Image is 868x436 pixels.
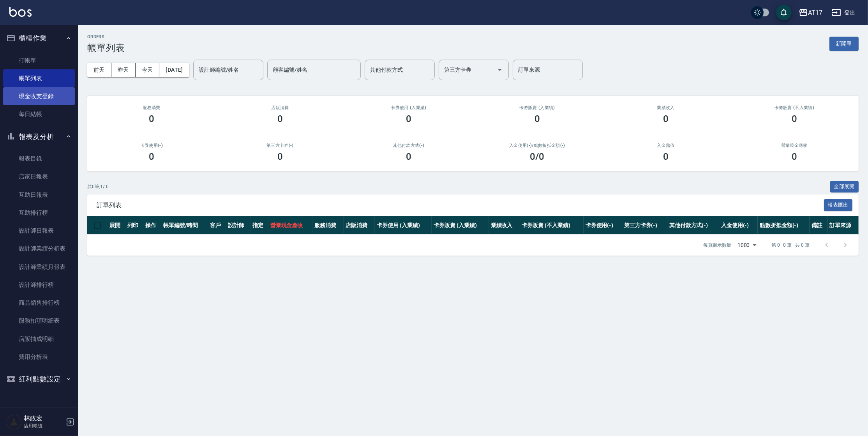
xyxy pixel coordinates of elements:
[482,143,592,148] h2: 入金使用(-) /點數折抵金額(-)
[268,216,313,235] th: 營業現金應收
[375,216,432,235] th: 卡券使用 (入業績)
[3,69,75,87] a: 帳單列表
[149,151,154,162] h3: 0
[344,216,375,235] th: 店販消費
[535,113,540,124] h3: 0
[667,216,719,235] th: 其他付款方式(-)
[87,183,109,190] p: 共 0 筆, 1 / 0
[3,258,75,276] a: 設計師業績月報表
[719,216,758,235] th: 入金使用(-)
[3,186,75,204] a: 互助日報表
[530,151,545,162] h3: 0 /0
[663,151,669,162] h3: 0
[143,216,161,235] th: 操作
[312,216,344,235] th: 服務消費
[24,415,64,422] h5: 林政宏
[758,216,810,235] th: 點數折抵金額(-)
[622,216,667,235] th: 第三方卡券(-)
[3,222,75,240] a: 設計師日報表
[277,113,283,124] h3: 0
[125,216,143,235] th: 列印
[3,330,75,348] a: 店販抽成明細
[3,312,75,330] a: 服務扣項明細表
[584,216,622,235] th: 卡券使用(-)
[354,143,464,148] h2: 其他付款方式(-)
[277,151,283,162] h3: 0
[225,105,335,110] h2: 店販消費
[703,242,731,249] p: 每頁顯示數量
[830,181,859,193] button: 全部展開
[6,414,22,430] img: Person
[3,28,75,48] button: 櫃檯作業
[494,64,506,76] button: Open
[829,37,859,51] button: 新開單
[739,105,849,110] h2: 卡券販賣 (不入業績)
[772,242,810,249] p: 第 0–0 筆 共 0 筆
[226,216,251,235] th: 設計師
[792,151,797,162] h3: 0
[824,201,853,208] a: 報表匯出
[3,168,75,185] a: 店家日報表
[3,240,75,258] a: 設計師業績分析表
[482,105,592,110] h2: 卡券販賣 (入業績)
[3,276,75,294] a: 設計師排行榜
[97,201,824,209] span: 訂單列表
[3,51,75,69] a: 打帳單
[829,40,859,47] a: 新開單
[520,216,584,235] th: 卡券販賣 (不入業績)
[97,105,206,110] h3: 服務消費
[489,216,520,235] th: 業績收入
[225,143,335,148] h2: 第三方卡券(-)
[739,143,849,148] h2: 營業現金應收
[3,87,75,105] a: 現金收支登錄
[734,235,759,256] div: 1000
[827,216,859,235] th: 訂單來源
[149,113,154,124] h3: 0
[24,422,64,429] p: 店用帳號
[111,63,136,77] button: 昨天
[808,8,822,18] div: AT17
[87,63,111,77] button: 前天
[432,216,489,235] th: 卡券販賣 (入業績)
[87,34,125,39] h2: ORDERS
[136,63,160,77] button: 今天
[354,105,464,110] h2: 卡券使用 (入業績)
[97,143,206,148] h2: 卡券使用(-)
[208,216,226,235] th: 客戶
[3,369,75,389] button: 紅利點數設定
[829,5,859,20] button: 登出
[3,204,75,222] a: 互助排行榜
[796,5,826,21] button: AT17
[824,199,853,211] button: 報表匯出
[663,113,669,124] h3: 0
[406,151,411,162] h3: 0
[9,7,32,17] img: Logo
[406,113,411,124] h3: 0
[161,216,208,235] th: 帳單編號/時間
[87,42,125,53] h3: 帳單列表
[251,216,268,235] th: 指定
[3,105,75,123] a: 每日結帳
[3,348,75,366] a: 費用分析表
[3,294,75,312] a: 商品銷售排行榜
[611,105,721,110] h2: 業績收入
[810,216,827,235] th: 備註
[3,150,75,168] a: 報表目錄
[159,63,189,77] button: [DATE]
[3,127,75,147] button: 報表及分析
[611,143,721,148] h2: 入金儲值
[776,5,792,20] button: save
[108,216,125,235] th: 展開
[792,113,797,124] h3: 0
